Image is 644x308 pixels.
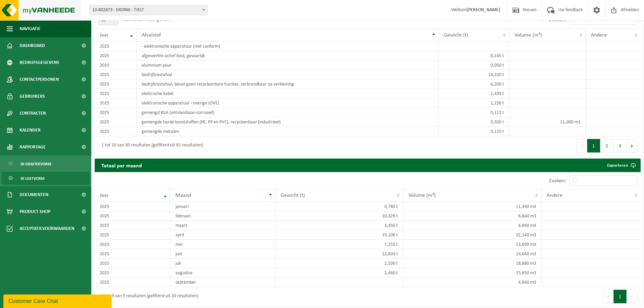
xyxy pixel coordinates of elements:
[95,268,170,278] td: 2025
[95,278,170,287] td: 2025
[276,240,404,249] td: 7,255 t
[20,37,45,54] span: Dashboard
[20,105,46,122] span: Contracten
[95,159,149,172] h2: Totaal per maand
[137,42,439,51] td: - elektronische apparatuur (niet conform)
[439,51,509,61] td: 0,145 t
[95,42,137,51] td: 2025
[602,159,640,172] a: Exporteren
[137,70,439,79] td: bedrijfsrestafval
[591,32,607,38] span: Andere
[587,139,600,152] button: 1
[509,117,586,127] td: 21,000 m3
[95,98,137,108] td: 2025
[95,249,170,259] td: 2025
[467,7,500,13] strong: [PERSON_NAME]
[170,259,275,268] td: juli
[137,51,439,61] td: afgewerkte actief kool, gevaarlijk
[95,51,137,61] td: 2025
[276,230,404,240] td: 19,106 t
[403,230,542,240] td: 22,140 m3
[3,293,113,308] iframe: chat widget
[20,71,59,88] span: Contactpersonen
[170,230,275,240] td: april
[137,89,439,98] td: elektrische kabel
[627,139,637,152] button: Next
[98,290,198,303] div: 1 tot 9 van 9 resultaten (gefilterd uit 20 resultaten)
[170,240,275,249] td: mei
[21,158,51,170] span: In grafiekvorm
[100,193,109,198] span: Jaar
[276,259,404,268] td: 2,200 t
[170,268,275,278] td: augustus
[95,230,170,240] td: 2025
[403,278,542,287] td: 4,840 m3
[20,220,74,237] span: Acceptatievoorwaarden
[408,193,436,198] span: Volume (m³)
[95,61,137,70] td: 2025
[20,88,45,105] span: Gebruikers
[515,32,542,38] span: Volume (m³)
[403,240,542,249] td: 13,690 m3
[90,5,207,15] span: 10-802873 - EKOPAK - TIELT
[403,268,542,278] td: 15,650 m3
[549,17,566,23] label: Zoeken:
[170,211,275,221] td: februari
[95,259,170,268] td: 2025
[175,193,191,198] span: Maand
[20,139,46,156] span: Rapportage
[403,202,542,211] td: 11,340 m3
[276,202,404,211] td: 0,780 t
[403,259,542,268] td: 18,680 m3
[627,290,637,303] button: Next
[403,211,542,221] td: 6,840 m3
[614,139,627,152] button: 3
[137,117,439,127] td: gemengde harde kunststoffen (PE, PP en PVC), recycleerbaar (industrieel)
[281,193,305,198] span: Gewicht (t)
[576,139,587,152] button: Previous
[20,203,50,220] span: Product Shop
[170,249,275,259] td: juni
[100,32,109,38] span: Jaar
[614,290,627,303] button: 1
[276,249,404,259] td: 12,630 t
[98,140,203,152] div: 1 tot 10 van 30 resultaten (gefilterd uit 81 resultaten)
[439,117,509,127] td: 3,920 t
[137,127,439,136] td: gemengde metalen
[137,61,439,70] td: aluminium puur
[2,172,90,185] a: In lijstvorm
[444,32,468,38] span: Gewicht (t)
[276,211,404,221] td: 10,329 t
[95,240,170,249] td: 2025
[403,249,542,259] td: 14,640 m3
[95,117,137,127] td: 2025
[603,290,614,303] button: Previous
[439,108,509,117] td: 0,112 t
[170,278,275,287] td: september
[549,178,566,184] label: Zoeken:
[137,98,439,108] td: elektronische apparatuur - overige (OVE)
[20,186,48,203] span: Documenten
[547,193,563,198] span: Andere
[20,122,41,139] span: Kalender
[439,79,509,89] td: 6,200 t
[276,268,404,278] td: 2,460 t
[137,79,439,89] td: bedrijfsrestafval, bevat geen recycleerbare fracties, verbrandbaar na verkleining
[2,157,90,170] a: In grafiekvorm
[21,172,44,185] span: In lijstvorm
[439,127,509,136] td: 9,110 t
[170,221,275,230] td: maart
[142,32,161,38] span: Afvalstof
[439,98,509,108] td: 1,226 t
[95,211,170,221] td: 2025
[403,221,542,230] td: 6,840 m3
[95,127,137,136] td: 2025
[95,70,137,79] td: 2025
[95,221,170,230] td: 2025
[95,108,137,117] td: 2025
[95,79,137,89] td: 2025
[95,202,170,211] td: 2025
[276,221,404,230] td: 3,450 t
[20,20,41,37] span: Navigatie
